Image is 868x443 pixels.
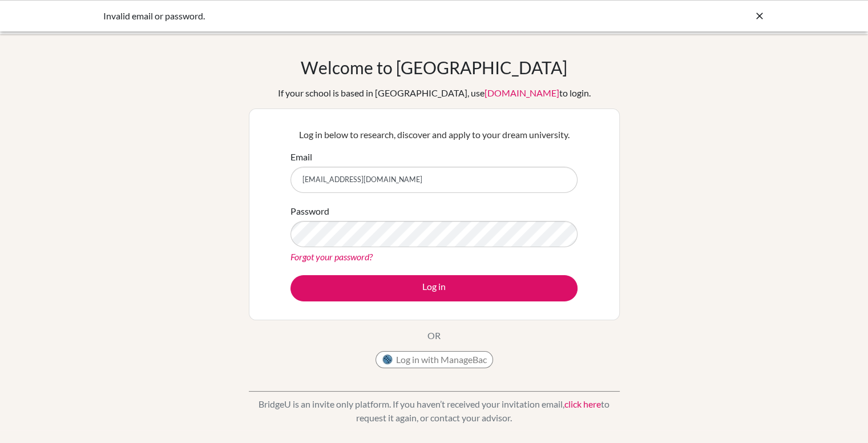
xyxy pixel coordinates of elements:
p: BridgeU is an invite only platform. If you haven’t received your invitation email, to request it ... [249,397,620,425]
label: Password [290,204,329,218]
h1: Welcome to [GEOGRAPHIC_DATA] [301,57,567,78]
p: Log in below to research, discover and apply to your dream university. [290,128,578,142]
p: OR [427,329,441,343]
label: Email [290,150,312,164]
a: [DOMAIN_NAME] [485,87,559,98]
div: If your school is based in [GEOGRAPHIC_DATA], use to login. [278,86,591,100]
button: Log in with ManageBac [376,351,493,368]
a: Forgot your password? [290,251,373,262]
a: click here [564,398,601,409]
button: Log in [290,275,578,301]
div: Invalid email or password. [103,9,594,23]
